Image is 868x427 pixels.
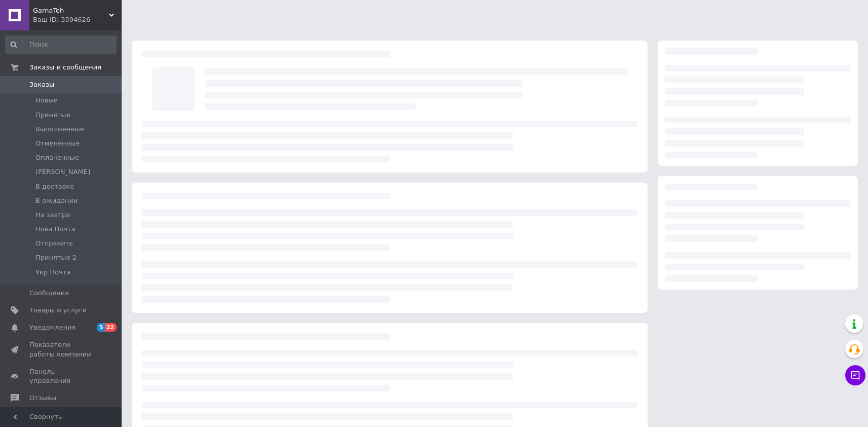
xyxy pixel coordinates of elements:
[845,365,865,385] button: Чат с покупателем
[35,268,70,277] span: Укр Почта
[5,35,117,54] input: Поиск
[35,153,79,162] span: Оплаченные
[35,111,70,120] span: Принятые
[29,367,94,385] span: Панель управления
[35,196,78,205] span: В ожидании
[29,306,87,315] span: Товары и услуги
[35,239,73,248] span: Отправить
[35,253,77,262] span: Принятые 2
[35,125,84,134] span: Выполненные
[97,323,105,332] span: 5
[29,323,76,332] span: Уведомления
[29,340,94,359] span: Показатели работы компании
[35,96,58,105] span: Новые
[29,63,101,72] span: Заказы и сообщения
[35,167,90,176] span: [PERSON_NAME]
[33,6,109,15] span: GarnaTeh
[35,225,75,234] span: Нова Почта
[35,210,70,220] span: На завтра
[29,394,56,403] span: Отзывы
[33,15,122,24] div: Ваш ID: 3594626
[29,289,69,298] span: Сообщения
[105,323,117,332] span: 22
[35,139,80,148] span: Отмененные
[29,80,54,89] span: Заказы
[35,182,74,191] span: В доставке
